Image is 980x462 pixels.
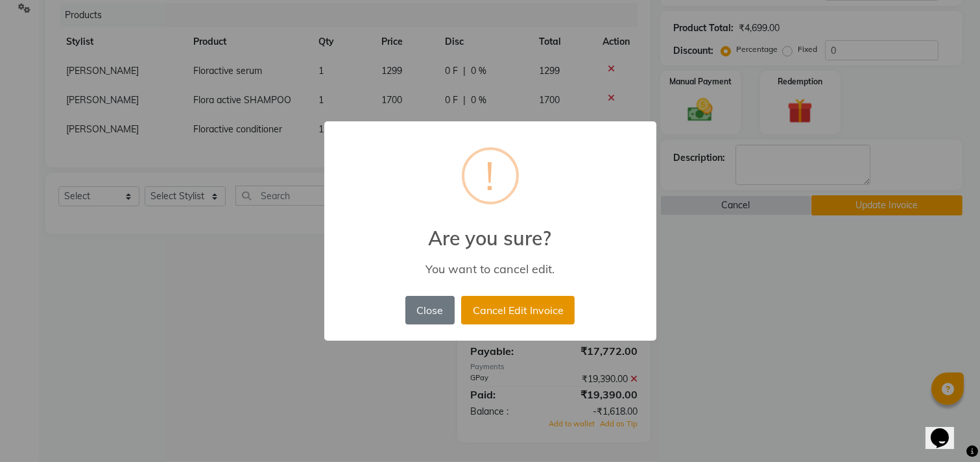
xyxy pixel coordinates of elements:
[926,410,967,449] iframe: chat widget
[342,261,637,276] div: You want to cancel edit.
[461,296,575,324] button: Cancel Edit Invoice
[324,211,656,250] h2: Are you sure?
[486,150,495,202] div: !
[405,296,455,324] button: Close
